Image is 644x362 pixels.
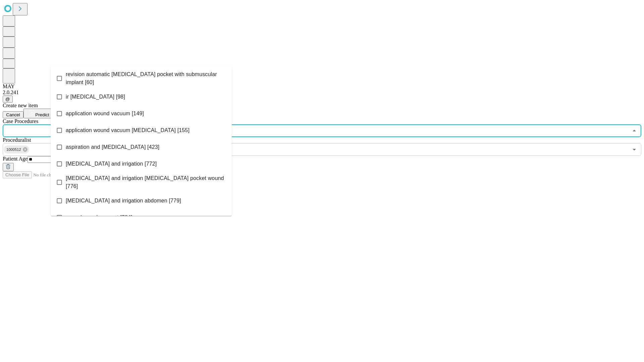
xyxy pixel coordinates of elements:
[4,145,29,154] div: 1000512
[66,160,157,168] span: [MEDICAL_DATA] and irrigation [772]
[35,112,49,117] span: Predict
[3,137,31,143] span: Proceduralist
[66,197,181,205] span: [MEDICAL_DATA] and irrigation abdomen [779]
[3,103,38,108] span: Create new item
[3,96,13,103] button: @
[6,112,20,117] span: Cancel
[66,93,125,101] span: ir [MEDICAL_DATA] [98]
[3,118,38,124] span: Scheduled Procedure
[630,126,639,135] button: Close
[23,109,54,118] button: Predict
[66,110,144,118] span: application wound vacuum [149]
[3,89,641,96] div: 2.0.241
[5,97,10,102] span: @
[66,126,190,134] span: application wound vacuum [MEDICAL_DATA] [155]
[66,70,226,86] span: revision automatic [MEDICAL_DATA] pocket with submuscular implant [60]
[3,111,23,118] button: Cancel
[3,156,28,162] span: Patient Age
[66,214,132,222] span: wound vac placement [784]
[3,83,641,89] div: MAY
[66,174,226,190] span: [MEDICAL_DATA] and irrigation [MEDICAL_DATA] pocket wound [776]
[4,146,24,154] span: 1000512
[66,143,159,151] span: aspiration and [MEDICAL_DATA] [423]
[630,145,639,154] button: Open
